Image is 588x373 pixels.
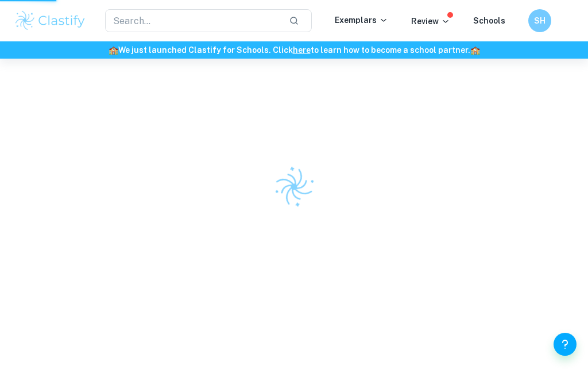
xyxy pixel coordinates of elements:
[109,45,118,55] span: 🏫
[2,44,586,56] h6: We just launched Clastify for Schools. Click to learn how to become a school partner.
[470,45,480,55] span: 🏫
[533,14,547,27] h6: SH
[105,9,280,32] input: Search...
[266,159,322,214] img: Clastify logo
[473,16,505,25] a: Schools
[293,45,311,55] a: here
[411,15,450,28] p: Review
[554,333,577,356] button: Help and Feedback
[335,14,388,26] p: Exemplars
[528,9,551,32] button: SH
[14,9,87,32] img: Clastify logo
